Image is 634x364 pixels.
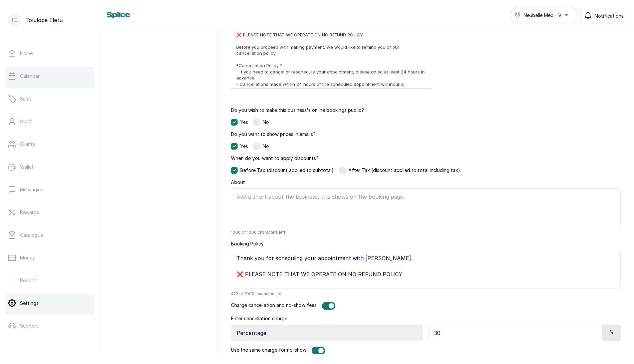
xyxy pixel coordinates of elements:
a: Money [5,248,94,267]
p: Money [20,254,35,261]
a: Reports [5,271,94,290]
p: Sales [20,96,32,102]
a: Rewards [5,203,94,222]
a: Settings [5,294,94,313]
span: 422 of 1000 characters left [231,291,621,297]
a: Sales [5,89,94,108]
input: 10 [428,325,603,341]
a: Home [5,44,94,63]
p: Before you proceed with making payment, we would like to remind you of our cancellation policy: [236,44,426,56]
a: Clients [5,135,94,154]
p: Clients [20,141,35,148]
p: Support [20,323,38,329]
p: Home [20,50,33,57]
p: ❌ PLEASE NOTE THAT WE OPERATE ON NO REFUND POLICY [236,32,426,38]
label: Do you want to show prices in emails? [231,131,316,138]
p: Catalogue [20,232,43,238]
a: Calendar [5,67,94,85]
span: Yes [240,143,248,150]
p: Rewards [20,209,39,216]
p: Tolulope Eletu [25,16,63,24]
label: Booking Policy [231,240,264,247]
a: Support [5,317,94,335]
span: Neubelle Med - VI [524,12,563,19]
span: After Tax (discount applied to total including tax) [348,167,460,174]
p: Settings [20,300,39,307]
p: Wallet [20,164,34,170]
a: Wallet [5,158,94,176]
p: - Cancellations made within 24 hours of the scheduled appointment will incur a cancellation fee o... [236,81,426,94]
a: Messaging [5,180,94,199]
label: About [231,179,245,186]
span: 1000 of 1000 characters left [231,230,621,235]
a: Catalogue [5,226,94,244]
p: TE [11,17,17,23]
a: Staff [5,112,94,131]
button: Neubelle Med - VI [510,7,578,23]
label: Enter cancellation charge [231,315,287,322]
label: Do you wish to make this business's online bookings public? [231,107,364,114]
span: No [263,119,269,126]
label: Use the same charge for no-show [231,347,306,355]
span: Notifications [595,12,624,19]
p: Reports [20,277,38,284]
p: Calendar [20,73,40,79]
button: Notifications [580,8,627,23]
p: *Cancellation Policy:* [236,62,426,68]
p: Messaging [20,186,44,193]
span: Before Tax (discount applied to subtotal) [240,167,334,174]
textarea: Thank you for scheduling your appointment with [PERSON_NAME]. ❌ PLEASE NOTE THAT WE OPERATE ON NO... [231,250,621,289]
p: Staff [20,118,32,125]
p: - If you need to cancel or reschedule your appointment, please do so at least 24 hours in advance. [236,69,426,81]
span: Yes [240,119,248,126]
label: Charge cancellation and no-show fees [231,302,317,310]
span: No [263,143,269,150]
div: % [603,325,621,341]
label: When do you want to apply discounts? [231,155,319,162]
